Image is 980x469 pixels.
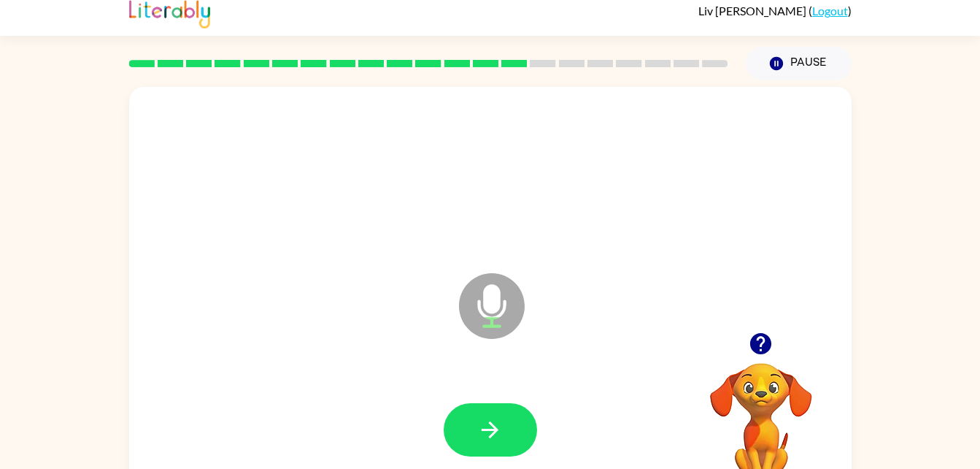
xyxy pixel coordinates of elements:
div: ( ) [698,4,852,18]
a: Logout [812,4,848,18]
button: Pause [746,47,852,80]
span: Liv [PERSON_NAME] [698,4,809,18]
